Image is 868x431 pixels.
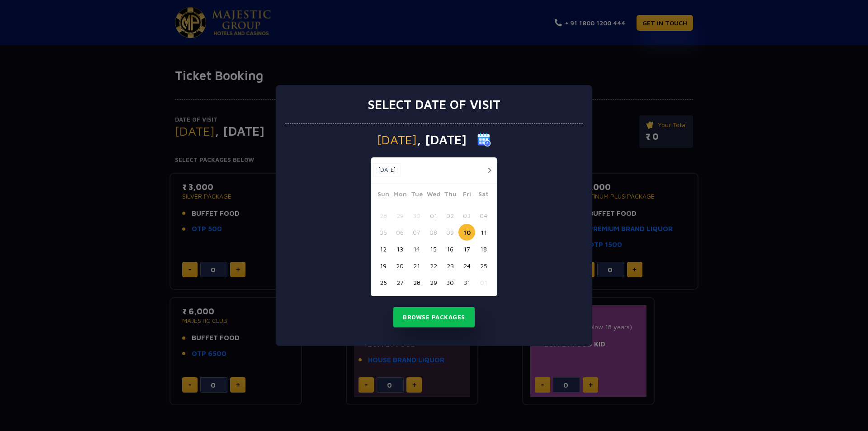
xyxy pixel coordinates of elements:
img: calender icon [477,133,491,147]
button: 24 [458,257,475,274]
button: 01 [475,274,492,291]
button: 28 [408,274,425,291]
button: 27 [392,274,408,291]
button: 08 [425,224,442,241]
span: [DATE] [377,133,417,146]
span: Fri [458,189,475,202]
button: 17 [458,241,475,257]
button: 23 [442,257,458,274]
button: 29 [392,207,408,224]
span: Wed [425,189,442,202]
button: 10 [458,224,475,241]
h3: Select date of visit [368,97,500,112]
span: , [DATE] [417,133,467,146]
button: 25 [475,257,492,274]
button: 18 [475,241,492,257]
button: 16 [442,241,458,257]
button: 26 [375,274,392,291]
button: 28 [375,207,392,224]
button: 05 [375,224,392,241]
button: 04 [475,207,492,224]
button: Browse Packages [393,307,475,328]
button: 30 [442,274,458,291]
button: 30 [408,207,425,224]
button: 02 [442,207,458,224]
button: 09 [442,224,458,241]
button: 14 [408,241,425,257]
span: Mon [392,189,408,202]
span: Thu [442,189,458,202]
button: 01 [425,207,442,224]
span: Sat [475,189,492,202]
button: 29 [425,274,442,291]
button: 12 [375,241,392,257]
button: 20 [392,257,408,274]
button: 15 [425,241,442,257]
span: Tue [408,189,425,202]
button: 11 [475,224,492,241]
button: 21 [408,257,425,274]
span: Sun [375,189,392,202]
button: 07 [408,224,425,241]
button: 13 [392,241,408,257]
button: 31 [458,274,475,291]
button: 19 [375,257,392,274]
button: 06 [392,224,408,241]
button: 22 [425,257,442,274]
button: [DATE] [373,163,401,177]
button: 03 [458,207,475,224]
